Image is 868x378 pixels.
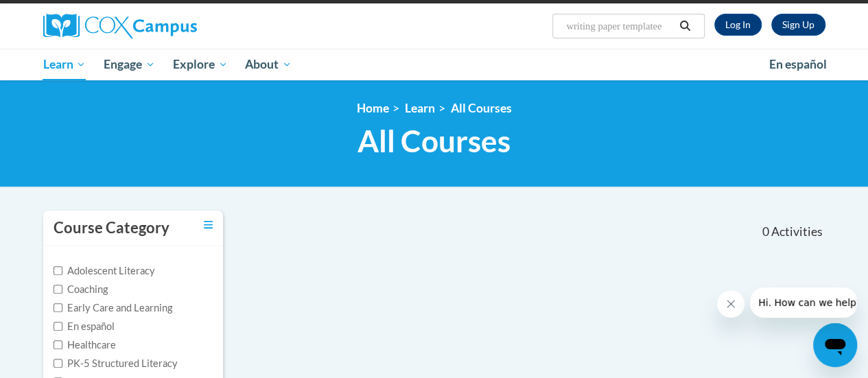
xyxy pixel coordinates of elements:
span: Activities [771,224,823,239]
img: Cox Campus [43,14,197,38]
input: Checkbox for Options [54,303,62,312]
label: Healthcare [54,338,116,353]
label: En español [54,319,115,334]
span: En español [769,57,827,71]
input: Checkbox for Options [54,285,62,294]
label: Adolescent Literacy [54,263,155,279]
input: Checkbox for Options [54,266,62,275]
input: Search Courses [565,18,675,34]
input: Checkbox for Options [54,340,62,349]
span: Engage [104,56,155,73]
span: Explore [173,56,228,73]
a: Toggle collapse [204,217,213,233]
a: En español [760,50,836,79]
span: 0 [762,224,769,239]
a: Engage [95,49,164,80]
h3: Course Category [54,217,169,239]
iframe: Button to launch messaging window [813,323,857,367]
button: Search [675,18,695,34]
a: Log In [714,14,762,36]
input: Checkbox for Options [54,359,62,368]
span: All Courses [357,123,511,159]
span: Hi. How can we help? [8,10,111,21]
a: Cox Campus [43,14,290,38]
a: About [236,49,301,80]
iframe: Message from company [750,287,857,318]
label: PK-5 Structured Literacy [54,356,178,371]
a: Learn [405,101,435,115]
a: Register [771,14,825,36]
a: All Courses [451,101,512,115]
label: Early Care and Learning [54,300,172,316]
a: Explore [164,49,237,80]
span: Learn [43,56,86,73]
div: Main menu [33,49,836,80]
iframe: Close message [717,290,744,318]
a: Learn [34,49,95,80]
a: Home [357,101,389,115]
span: About [245,56,292,73]
input: Checkbox for Options [54,322,62,331]
label: Coaching [54,282,108,297]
